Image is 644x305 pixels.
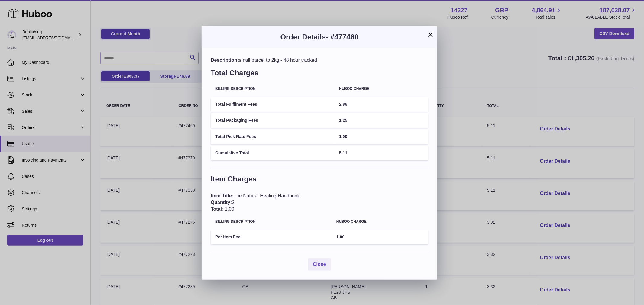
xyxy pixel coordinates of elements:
[211,32,428,42] h3: Order Details
[339,102,347,107] span: 2.86
[211,129,335,144] td: Total Pick Rate Fees
[308,258,331,271] button: Close
[211,193,428,212] div: The Natural Healing Handbook 2
[211,146,335,160] td: Cumulative Total
[211,193,233,198] span: Item Title:
[211,174,428,187] h3: Item Charges
[211,57,428,64] div: small parcel to 2kg - 48 hour tracked
[211,206,223,212] span: Total:
[211,230,332,244] td: Per Item Fee
[211,82,335,95] th: Billing Description
[339,134,347,139] span: 1.00
[335,82,428,95] th: Huboo charge
[211,58,239,63] span: Description:
[326,33,358,41] span: - #477460
[211,113,335,128] td: Total Packaging Fees
[211,215,332,228] th: Billing Description
[313,262,326,267] span: Close
[339,150,347,155] span: 5.11
[225,206,234,212] span: 1.00
[339,118,347,123] span: 1.25
[211,200,232,205] span: Quantity:
[332,215,428,228] th: Huboo charge
[336,234,344,239] span: 1.00
[427,31,434,38] button: ×
[211,68,428,81] h3: Total Charges
[211,97,335,112] td: Total Fulfilment Fees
